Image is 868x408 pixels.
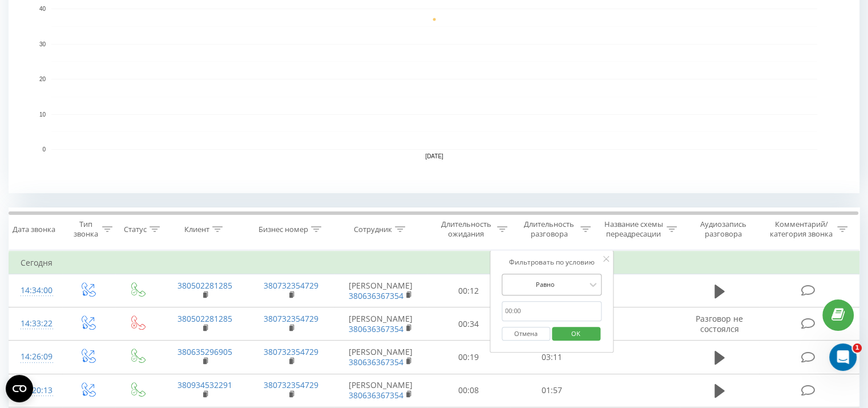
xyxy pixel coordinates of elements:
[427,274,510,307] td: 00:12
[334,307,427,341] td: [PERSON_NAME]
[259,225,308,234] div: Бизнес номер
[427,307,510,341] td: 00:34
[6,375,33,402] button: Open CMP widget
[177,379,232,390] a: 380934532291
[502,257,602,268] div: Фильтровать по условию
[42,146,46,153] text: 0
[21,379,51,402] div: 14:20:13
[354,225,392,234] div: Сотрудник
[21,279,51,302] div: 14:34:00
[520,219,578,239] div: Длительность разговора
[184,225,209,234] div: Клиент
[502,327,550,341] button: Отмена
[696,313,743,334] span: Разговор не состоялся
[72,219,99,239] div: Тип звонка
[853,343,862,353] span: 1
[502,301,602,321] input: 00:00
[39,41,46,47] text: 30
[39,76,46,82] text: 20
[264,379,318,390] a: 380732354729
[264,313,318,324] a: 380732354729
[427,374,510,407] td: 00:08
[510,374,593,407] td: 01:57
[39,6,46,12] text: 40
[438,219,495,239] div: Длительность ожидания
[177,280,232,291] a: 380502281285
[13,225,55,234] div: Дата звонка
[349,357,403,367] a: 380636367354
[264,346,318,357] a: 380732354729
[510,341,593,374] td: 03:11
[264,280,318,291] a: 380732354729
[21,313,51,335] div: 14:33:22
[560,325,592,342] span: OK
[177,346,232,357] a: 380635296905
[552,327,600,341] button: OK
[425,153,443,159] text: [DATE]
[21,346,51,368] div: 14:26:09
[124,225,147,234] div: Статус
[349,390,403,401] a: 380636367354
[829,343,857,371] iframe: Intercom live chat
[39,111,46,118] text: 10
[690,219,757,239] div: Аудиозапись разговора
[768,219,834,239] div: Комментарий/категория звонка
[334,341,427,374] td: [PERSON_NAME]
[334,274,427,307] td: [PERSON_NAME]
[427,341,510,374] td: 00:19
[604,219,664,239] div: Название схемы переадресации
[349,323,403,334] a: 380636367354
[334,374,427,407] td: [PERSON_NAME]
[177,313,232,324] a: 380502281285
[349,290,403,301] a: 380636367354
[9,251,859,274] td: Сегодня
